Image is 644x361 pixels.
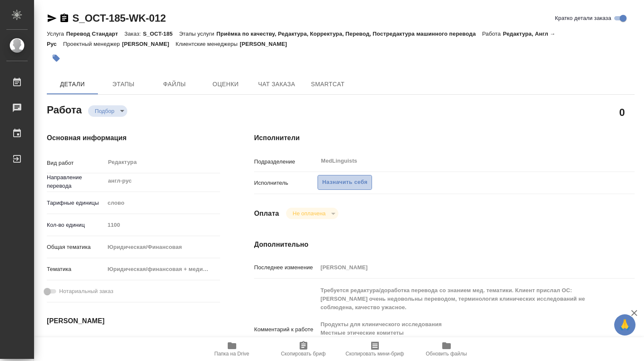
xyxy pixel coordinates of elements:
p: Услуга [47,31,66,37]
span: Назначить себя [322,178,367,187]
div: слово [105,196,220,210]
h2: 0 [619,105,625,119]
p: Последнее изменение [254,263,318,272]
span: Нотариальный заказ [59,287,113,296]
h4: Исполнители [254,133,635,143]
p: Клиентские менеджеры [176,41,240,47]
span: Этапы [103,79,144,90]
button: Подбор [92,107,117,115]
p: S_OCT-185 [143,31,179,37]
div: Подбор [286,208,338,219]
span: Оценки [205,79,246,90]
h4: [PERSON_NAME] [47,316,220,326]
button: Скопировать мини-бриф [339,337,411,361]
button: Папка на Drive [196,337,268,361]
p: Приёмка по качеству, Редактура, Корректура, Перевод, Постредактура машинного перевода [216,31,482,37]
p: Проектный менеджер [63,41,122,47]
span: 🙏 [618,316,632,334]
span: SmartCat [307,79,348,90]
p: Заказ: [124,31,143,37]
p: Вид работ [47,159,105,167]
p: [PERSON_NAME] [240,41,293,47]
p: Работа [482,31,503,37]
p: Перевод Стандарт [66,31,124,37]
p: Тарифные единицы [47,199,105,207]
span: Скопировать бриф [281,351,326,357]
p: Кол-во единиц [47,221,105,229]
input: Пустое поле [318,261,603,274]
span: Детали [52,79,93,90]
h4: Дополнительно [254,240,635,250]
button: Скопировать ссылку для ЯМессенджера [47,13,57,23]
button: Назначить себя [318,175,372,190]
div: Подбор [88,105,127,117]
button: Обновить файлы [411,337,482,361]
p: Комментарий к работе [254,325,318,334]
p: Подразделение [254,158,318,166]
button: Скопировать ссылку [59,13,69,23]
p: [PERSON_NAME] [122,41,176,47]
span: Папка на Drive [215,351,249,357]
h2: Работа [47,102,82,117]
h4: Оплата [254,209,279,219]
span: Обновить файлы [426,351,467,357]
button: Скопировать бриф [268,337,339,361]
p: Общая тематика [47,243,105,251]
input: Пустое поле [105,219,220,231]
p: Тематика [47,265,105,274]
div: Юридическая/Финансовая [105,240,220,254]
button: Не оплачена [290,210,328,217]
p: Направление перевода [47,173,105,190]
span: Кратко детали заказа [555,14,611,23]
span: Чат заказа [256,79,297,90]
span: Файлы [154,79,195,90]
button: Добавить тэг [47,49,66,68]
button: 🙏 [614,314,635,336]
span: Скопировать мини-бриф [346,351,404,357]
h4: Основная информация [47,133,220,143]
a: S_OCT-185-WK-012 [72,12,166,24]
p: Этапы услуги [179,31,217,37]
p: Исполнитель [254,179,318,187]
div: Юридическая/финансовая + медицина [105,262,220,276]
